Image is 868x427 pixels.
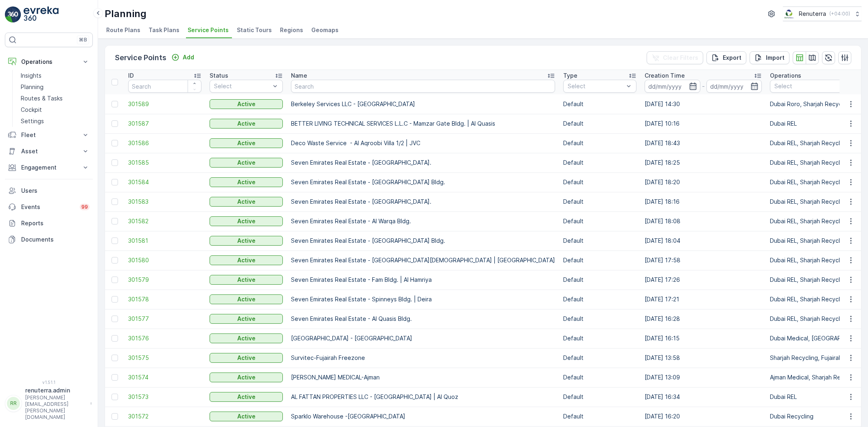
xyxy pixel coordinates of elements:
[128,120,201,128] span: 301587
[112,120,118,127] div: Toggle Row Selected
[291,139,555,147] p: Deco Waste Service - Al Aqroobi Villa 1/2 | JVC
[563,354,636,362] p: Default
[291,120,555,128] p: BETTER LIVING TECHNICAL SERVICES L.L.C - Mamzar Gate Bldg. | Al Quasis
[112,198,118,205] div: Toggle Row Selected
[291,276,555,284] p: Seven Emirates Real Estate - Fam Bldg. | Al Hamriya
[106,26,140,34] span: Route Plans
[112,374,118,381] div: Toggle Row Selected
[563,120,636,128] p: Default
[706,51,746,64] button: Export
[210,255,283,265] button: Active
[5,143,93,159] button: Asset
[280,26,303,34] span: Regions
[210,392,283,402] button: Active
[291,412,555,420] p: Sparklo Warehouse -[GEOGRAPHIC_DATA]
[237,295,256,303] p: Active
[17,70,93,81] a: Insights
[112,237,118,244] div: Toggle Row Selected
[21,163,77,172] p: Engagement
[128,315,201,323] a: 301577
[647,51,703,64] button: Clear Filters
[128,100,201,108] a: 301589
[237,198,256,206] p: Active
[21,131,77,139] p: Fleet
[641,114,766,133] td: [DATE] 10:16
[829,11,850,17] p: ( +04:00 )
[21,219,90,227] p: Reports
[568,82,624,90] p: Select
[641,251,766,270] td: [DATE] 17:58
[128,256,201,264] a: 301580
[112,159,118,166] div: Toggle Row Selected
[291,217,555,225] p: Seven Emirates Real Estate - Al Warqa Bldg.
[563,295,636,303] p: Default
[128,139,201,147] a: 301586
[24,7,59,23] img: logo_light-DOdMpM7g.png
[210,197,283,207] button: Active
[641,407,766,426] td: [DATE] 16:20
[563,217,636,225] p: Default
[563,139,636,147] p: Default
[291,295,555,303] p: Seven Emirates Real Estate - Spinneys Bldg. | Deira
[214,82,270,90] p: Select
[5,380,93,385] span: v 1.51.1
[563,178,636,186] p: Default
[291,237,555,245] p: Seven Emirates Real Estate - [GEOGRAPHIC_DATA] Bldg.
[563,412,636,420] p: Default
[5,215,93,231] a: Reports
[21,58,77,66] p: Operations
[563,276,636,284] p: Default
[237,217,256,225] p: Active
[702,81,705,91] p: -
[237,393,256,401] p: Active
[723,54,741,62] p: Export
[128,159,201,167] span: 301585
[112,413,118,420] div: Toggle Row Selected
[210,236,283,246] button: Active
[149,26,179,34] span: Task Plans
[5,7,21,23] img: logo
[5,159,93,176] button: Engagement
[21,147,77,155] p: Asset
[237,237,256,245] p: Active
[17,81,93,93] a: Planning
[112,179,118,185] div: Toggle Row Selected
[563,159,636,167] p: Default
[766,54,785,62] p: Import
[5,127,93,143] button: Fleet
[112,218,118,224] div: Toggle Row Selected
[237,139,256,147] p: Active
[128,354,201,362] a: 301575
[128,276,201,284] a: 301579
[128,373,201,381] span: 301574
[210,99,283,109] button: Active
[645,72,685,80] p: Creation Time
[128,295,201,303] span: 301578
[5,183,93,199] a: Users
[128,80,201,93] input: Search
[237,276,256,284] p: Active
[128,237,201,245] a: 301581
[750,51,789,64] button: Import
[291,159,555,167] p: Seven Emirates Real Estate - [GEOGRAPHIC_DATA].
[128,393,201,401] span: 301573
[112,296,118,303] div: Toggle Row Selected
[783,9,796,18] img: Screenshot_2024-07-26_at_13.33.01.png
[112,257,118,264] div: Toggle Row Selected
[210,72,228,80] p: Status
[563,334,636,342] p: Default
[17,93,93,104] a: Routes & Tasks
[291,72,307,80] p: Name
[563,393,636,401] p: Default
[112,140,118,146] div: Toggle Row Selected
[210,353,283,363] button: Active
[128,217,201,225] span: 301582
[112,394,118,400] div: Toggle Row Selected
[17,115,93,127] a: Settings
[641,329,766,348] td: [DATE] 16:15
[210,294,283,304] button: Active
[115,52,166,63] p: Service Points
